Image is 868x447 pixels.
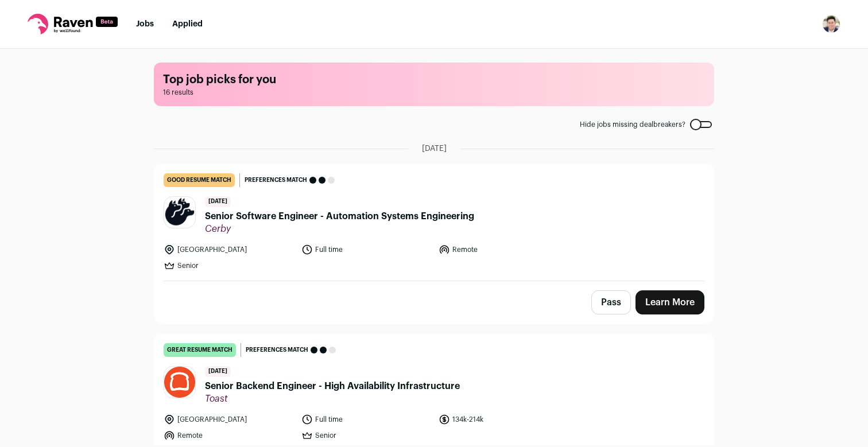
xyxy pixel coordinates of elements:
[164,244,294,255] li: [GEOGRAPHIC_DATA]
[301,244,432,255] li: Full time
[439,414,569,425] li: 134k-214k
[164,260,294,271] li: Senior
[591,290,631,314] button: Pass
[205,196,231,207] span: [DATE]
[163,72,705,88] h1: Top job picks for you
[164,343,236,357] div: great resume match
[164,414,294,425] li: [GEOGRAPHIC_DATA]
[205,393,460,405] span: Toast
[439,244,569,255] li: Remote
[164,430,294,441] li: Remote
[172,20,203,28] a: Applied
[164,367,195,398] img: 566aa53cf2c11033d2f326b928a4d9ed7a201366827d659dae59eb64034f4371.jpg
[205,366,231,377] span: [DATE]
[205,209,474,223] span: Senior Software Engineer - Automation Systems Engineering
[301,430,432,441] li: Senior
[205,379,460,393] span: Senior Backend Engineer - High Availability Infrastructure
[205,223,474,235] span: Cerby
[136,20,154,28] a: Jobs
[154,164,714,281] a: good resume match Preferences match [DATE] Senior Software Engineer - Automation Systems Engineer...
[580,120,685,129] span: Hide jobs missing dealbreakers?
[163,88,705,97] span: 16 results
[822,15,840,33] img: 7684237-medium_jpg
[164,197,195,228] img: 1c52b4a5b09674e64a04e39f02ef6f7b72e596941c68d37144684350065cd016.png
[635,290,704,314] a: Learn More
[245,174,307,186] span: Preferences match
[246,344,308,356] span: Preferences match
[822,15,840,33] button: Open dropdown
[164,173,235,187] div: good resume match
[301,414,432,425] li: Full time
[422,143,447,154] span: [DATE]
